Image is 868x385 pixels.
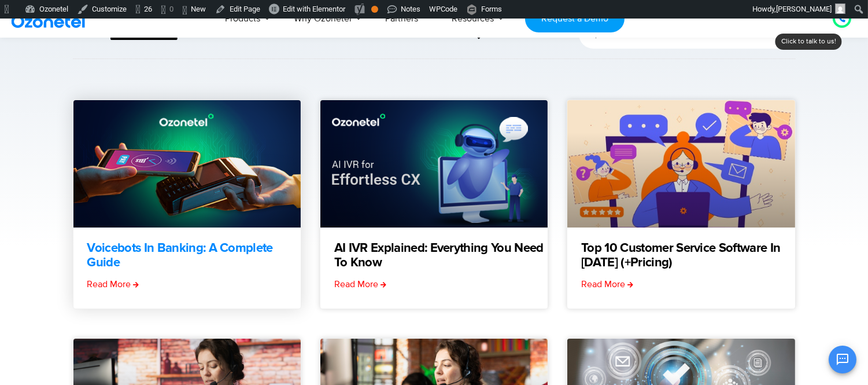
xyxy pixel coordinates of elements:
[87,277,139,291] a: Read more about Voicebots in Banking: A Complete Guide
[525,5,624,32] a: Request a Demo
[334,241,548,270] a: AI IVR Explained: Everything You Need to Know
[334,277,386,291] a: Read more about AI IVR Explained: Everything You Need to Know
[371,6,378,13] div: OK
[581,277,633,291] a: Read more about Top 10 Customer Service Software in 2025 (+Pricing)
[581,241,795,270] a: Top 10 Customer Service Software in [DATE] (+Pricing)
[87,241,301,270] a: Voicebots in Banking: A Complete Guide
[829,346,856,373] button: Open chat
[776,5,832,13] span: [PERSON_NAME]
[283,5,345,13] span: Edit with Elementor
